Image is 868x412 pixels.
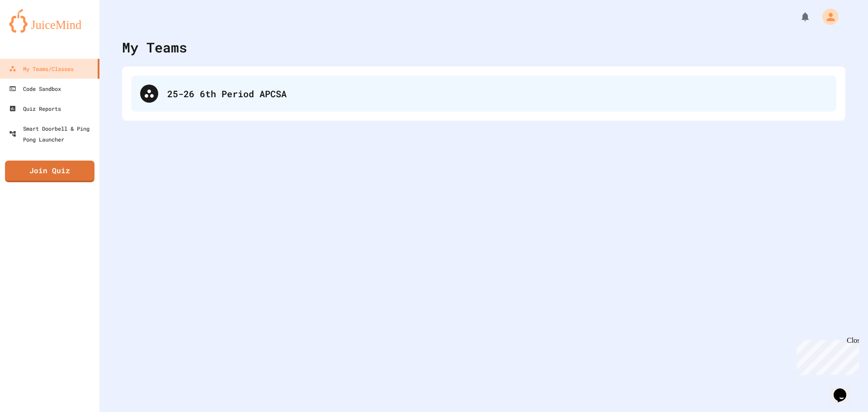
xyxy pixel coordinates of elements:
div: Smart Doorbell & Ping Pong Launcher [9,123,96,145]
a: Join Quiz [5,161,94,182]
div: My Teams/Classes [9,63,74,74]
div: My Teams [122,37,187,57]
div: My Account [813,6,841,27]
div: My Notifications [783,9,813,24]
div: Quiz Reports [9,103,61,114]
div: Chat with us now!Close [4,4,62,57]
iframe: chat widget [830,376,859,403]
div: 25-26 6th Period APCSA [167,87,827,100]
iframe: chat widget [793,336,859,375]
div: 25-26 6th Period APCSA [131,76,836,112]
img: logo-orange.svg [9,9,90,33]
div: Code Sandbox [9,83,61,94]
